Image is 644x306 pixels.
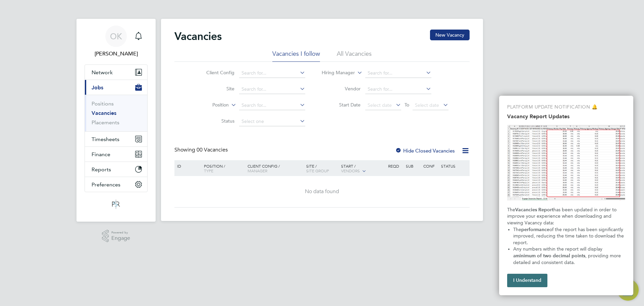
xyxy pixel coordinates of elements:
span: Type [204,168,213,173]
strong: Vacancies Report [515,207,553,213]
div: Position / [199,160,246,176]
input: Search for... [239,101,305,110]
input: Search for... [365,85,431,94]
span: To [402,100,411,109]
label: Vendor [322,86,361,92]
button: New Vacancy [430,30,470,40]
div: Status [439,160,469,172]
span: Vendors [341,168,360,173]
span: of the report has been significantly improved, reducing the time taken to download the report. [513,227,625,246]
span: Select date [415,102,439,108]
a: Positions [92,100,114,107]
span: Any numbers within the report will display a [513,246,604,259]
a: Go to home page [85,199,148,210]
label: Client Config [196,70,234,76]
div: Showing [174,146,229,154]
p: PLATFORM UPDATE NOTIFICATION 🔔 [507,104,625,111]
label: Status [196,118,234,124]
span: Finance [92,151,110,158]
h2: Vacancy Report Updates [507,113,625,120]
div: Site / [305,160,340,176]
div: Vacancy Report Updates [499,96,633,295]
span: Preferences [92,181,120,188]
div: Start / [339,160,386,177]
span: 00 Vacancies [197,146,228,153]
strong: performance [521,227,549,232]
span: , providing more detailed and consistent data. [513,253,622,265]
a: Go to account details [85,26,148,58]
span: The [507,207,515,213]
li: Vacancies I follow [272,50,320,62]
input: Search for... [365,69,431,78]
span: Jobs [92,84,103,91]
span: Network [92,69,113,76]
label: Hiring Manager [316,70,355,76]
span: Powered by [111,230,130,235]
div: ID [175,160,199,172]
strong: minimum of two decimal points [516,253,585,259]
div: No data found [175,188,469,195]
nav: Main navigation [76,19,156,222]
label: Site [196,86,234,92]
img: Highlight Columns with Numbers in the Vacancies Report [507,125,625,201]
span: Select date [368,102,392,108]
label: Position [190,102,229,108]
span: Olivia Kassim [85,50,148,58]
span: Engage [111,235,130,241]
span: Manager [248,168,267,173]
span: Reports [92,166,111,173]
div: Sub [404,160,422,172]
label: Hide Closed Vacancies [395,147,455,154]
span: has been updated in order to improve your experience when downloading and viewing Vacancy data: [507,207,618,226]
h2: Vacancies [174,30,222,43]
li: All Vacancies [337,50,372,62]
button: I Understand [507,274,547,287]
span: The [513,227,521,232]
span: Timesheets [92,136,119,142]
div: Reqd [386,160,404,172]
input: Search for... [239,69,305,78]
a: Placements [92,119,119,126]
div: Conf [422,160,439,172]
img: psrsolutions-logo-retina.png [110,199,122,210]
span: OK [110,32,122,41]
input: Search for... [239,85,305,94]
input: Select one [239,117,305,126]
div: Client Config / [246,160,305,176]
span: Site Group [306,168,329,173]
a: Vacancies [92,110,116,116]
label: Start Date [322,102,361,108]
